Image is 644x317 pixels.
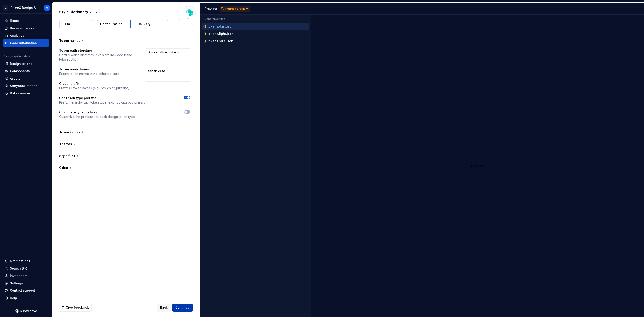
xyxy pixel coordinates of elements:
[208,32,234,36] p: tokens.light.json
[10,281,23,285] div: Settings
[10,41,37,45] div: Code automation
[100,22,122,26] p: Configuration
[138,22,150,26] p: Delivery
[3,294,49,302] button: Help
[10,259,30,263] div: Notifications
[10,84,37,88] div: Storybook stories
[59,72,120,76] p: Export token names in the selected case.
[46,6,48,10] div: M
[59,9,91,15] p: Style Dictionary 2
[3,287,49,294] button: Contact support
[97,20,131,28] button: Configuration
[202,39,309,44] button: tokens.size.json
[3,265,49,272] button: Search ⌘K
[10,76,20,81] div: Assets
[59,20,93,28] button: Data
[3,257,49,265] button: Notifications
[208,25,234,28] p: tokens.dark.json
[3,90,49,97] a: Data sources
[3,25,49,32] a: Documentation
[10,266,27,271] div: Search ⌘K
[59,48,138,53] p: Token path structure
[10,91,31,96] div: Data sources
[172,304,193,312] button: Continue
[59,67,120,72] p: Token name format
[59,81,130,86] p: Global prefix
[204,17,306,21] p: Generated files
[10,62,32,66] div: Design tokens
[3,272,49,279] a: Invite team
[59,304,92,312] button: Give feedback
[10,33,24,38] div: Analytics
[10,69,30,73] div: Components
[220,6,250,12] button: Refresh preview
[59,86,130,90] p: Prefix all token names (e.g., 'ds_color_primary').
[10,26,34,30] div: Documentation
[3,75,49,82] a: Assets
[160,305,168,310] span: Back
[202,31,309,36] button: tokens.light.json
[3,39,49,47] a: Code automation
[10,6,39,10] div: PrimeX Design System
[3,32,49,39] a: Analytics
[10,296,17,300] div: Help
[59,96,148,100] p: Use token type prefixes
[3,280,49,287] a: Settings
[204,6,217,11] div: Preview
[3,82,49,89] a: Storybook stories
[62,22,70,26] p: Data
[3,60,49,67] a: Design tokens
[3,5,8,11] div: A
[10,288,35,293] div: Contact support
[15,309,37,313] svg: Supernova Logo
[3,17,49,24] a: Home
[157,304,171,312] button: Back
[202,24,309,29] button: tokens.dark.json
[225,7,248,11] span: Refresh preview
[1,3,51,13] button: APrimeX Design SystemM
[4,55,30,58] div: Design system data
[3,68,49,75] a: Components
[59,110,136,115] p: Customize type prefixes
[208,39,233,43] p: tokens.size.json
[135,20,168,28] button: Delivery
[59,53,138,62] p: Control which hierarchy levels are included in the token path.
[59,115,136,119] p: Customize the prefixes for each design token type.
[175,305,190,310] span: Continue
[66,305,89,310] span: Give feedback
[10,19,19,23] div: Home
[10,274,27,278] div: Invite team
[59,100,148,105] p: Prefix hierarchy with token type (e.g., 'color.group.primary').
